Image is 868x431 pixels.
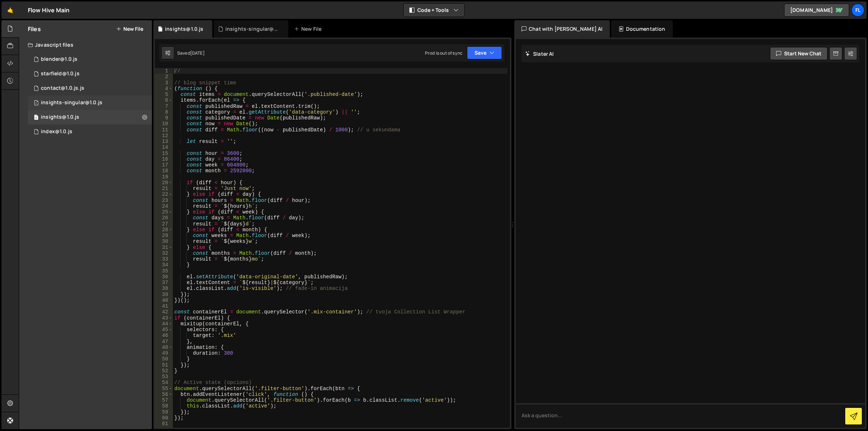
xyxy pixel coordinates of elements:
div: 3 [155,80,173,86]
div: 55 [155,386,173,392]
div: 50 [155,356,173,362]
div: 28 [155,227,173,233]
div: 47 [155,339,173,345]
div: 53 [155,374,173,380]
div: 26 [155,215,173,221]
div: 8 [155,109,173,115]
a: [DOMAIN_NAME] [784,4,849,17]
div: insights-singular@1.0.js [41,100,102,106]
div: insights@1.0.js [165,25,203,33]
div: 41 [155,303,173,309]
span: 1 [34,101,38,106]
div: starfield@1.0.js [41,71,80,77]
div: 31 [155,245,173,250]
div: Chat with [PERSON_NAME] AI [514,20,610,38]
div: 39 [155,292,173,297]
div: 46 [155,333,173,338]
div: 21 [155,186,173,191]
div: 27 [155,221,173,227]
span: 1 [34,115,38,121]
div: 15363/40528.js [28,110,152,124]
div: 57 [155,397,173,403]
div: 15363/41450.js [28,67,152,81]
div: 48 [155,345,173,350]
div: Flow Hive Main [28,6,69,14]
div: 35 [155,268,173,274]
div: Javascript files [19,38,152,52]
div: Documentation [611,20,672,38]
div: 52 [155,368,173,374]
div: 9 [155,115,173,121]
div: 49 [155,350,173,356]
div: 60 [155,415,173,421]
div: 12 [155,133,173,139]
div: 17 [155,162,173,168]
div: 2 [155,74,173,80]
div: 34 [155,262,173,268]
div: 40 [155,297,173,303]
div: 45 [155,327,173,333]
a: 🤙 [1,1,19,19]
div: index@1.0.js [41,128,72,135]
button: Code + Tools [404,4,464,17]
div: 15363/40902.js [28,52,152,67]
div: 59 [155,409,173,415]
div: 22 [155,191,173,197]
div: 20 [155,180,173,186]
div: 54 [155,380,173,385]
div: 32 [155,250,173,256]
div: 18 [155,168,173,174]
div: 15363/40529.js [28,81,152,96]
div: 25 [155,209,173,215]
div: 24 [155,203,173,209]
button: Start new chat [770,47,827,60]
h2: Slater AI [525,50,554,57]
div: insights-singular@1.0.js [225,25,280,33]
div: 42 [155,309,173,315]
div: 10 [155,121,173,127]
div: 29 [155,233,173,238]
div: 13 [155,139,173,144]
div: 15363/40442.js [28,124,152,139]
div: 11 [155,127,173,133]
div: 5 [155,92,173,97]
div: New File [294,25,324,33]
div: 58 [155,403,173,409]
div: 6 [155,97,173,103]
div: 56 [155,392,173,397]
div: insights@1.0.js [41,114,79,121]
div: 7 [155,103,173,109]
div: 4 [155,86,173,92]
button: Save [467,46,502,59]
div: 19 [155,174,173,180]
div: 61 [155,421,173,427]
div: 36 [155,274,173,280]
div: 44 [155,321,173,327]
div: 51 [155,362,173,368]
h2: Files [28,25,41,33]
div: 33 [155,256,173,262]
div: 43 [155,315,173,321]
div: Saved [177,50,205,56]
a: Fl [851,4,864,17]
div: 15 [155,151,173,156]
div: 30 [155,238,173,244]
div: 37 [155,280,173,286]
div: Prod is out of sync [425,50,463,56]
div: 16 [155,156,173,162]
div: [DATE] [190,50,205,56]
div: 15363/40648.js [28,96,152,110]
div: blender@1.0.js [41,56,77,63]
button: New File [116,26,143,32]
div: 23 [155,198,173,203]
div: 14 [155,144,173,150]
div: 38 [155,286,173,291]
div: contact@1.0.js.js [41,85,84,92]
div: 1 [155,68,173,74]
